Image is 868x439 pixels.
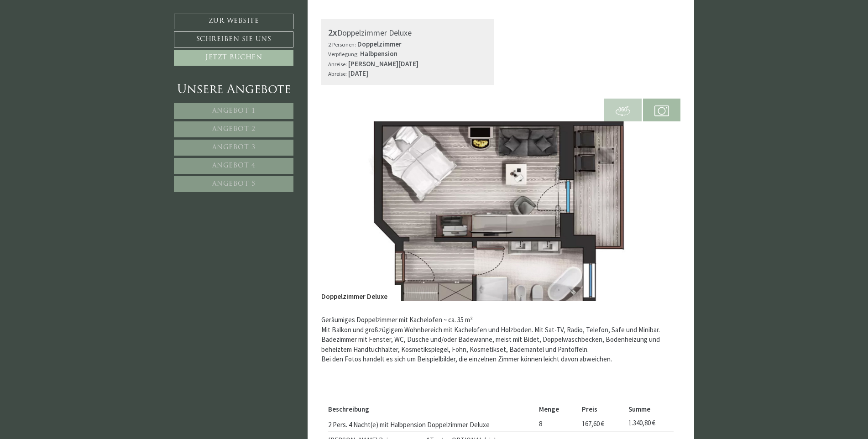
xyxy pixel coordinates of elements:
[212,108,256,115] span: Angebot 1
[14,42,130,48] small: 13:01
[625,403,674,416] th: Summe
[174,14,293,29] a: Zur Website
[328,50,359,57] small: Verpflegung:
[535,403,578,416] th: Menge
[328,26,337,38] b: 2x
[321,121,681,301] img: image
[212,144,256,151] span: Angebot 3
[582,419,604,428] span: 167,60 €
[348,59,418,68] b: [PERSON_NAME][DATE]
[321,285,401,301] div: Doppelzimmer Deluxe
[7,24,135,50] div: Guten Tag, wie können wir Ihnen helfen?
[578,403,625,416] th: Preis
[174,31,293,47] a: Schreiben Sie uns
[360,49,397,58] b: Halbpension
[328,41,356,48] small: 2 Personen:
[321,315,681,364] p: Geräumiges Doppelzimmer mit Kachelofen ~ ca. 35 m² Mit Balkon und großzügigem Wohnbereich mit Kac...
[655,200,664,223] button: Next
[165,7,195,21] div: [DATE]
[616,104,630,118] img: 360-grad.svg
[328,70,347,77] small: Abreise:
[14,26,130,33] div: Montis – Active Nature Spa
[212,162,256,169] span: Angebot 4
[174,50,293,66] a: Jetzt buchen
[212,181,256,188] span: Angebot 5
[300,240,360,256] button: Senden
[654,104,669,118] img: camera.svg
[357,40,402,48] b: Doppelzimmer
[328,26,487,39] div: Doppelzimmer Deluxe
[328,416,536,432] td: 2 Pers. 4 Nacht(e) mit Halbpension Doppelzimmer Deluxe
[535,416,578,432] td: 8
[328,60,347,68] small: Anreise:
[328,403,536,416] th: Beschreibung
[174,82,293,99] div: Unsere Angebote
[625,416,674,432] td: 1.340,80 €
[348,69,368,78] b: [DATE]
[212,126,256,133] span: Angebot 2
[337,200,347,223] button: Previous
